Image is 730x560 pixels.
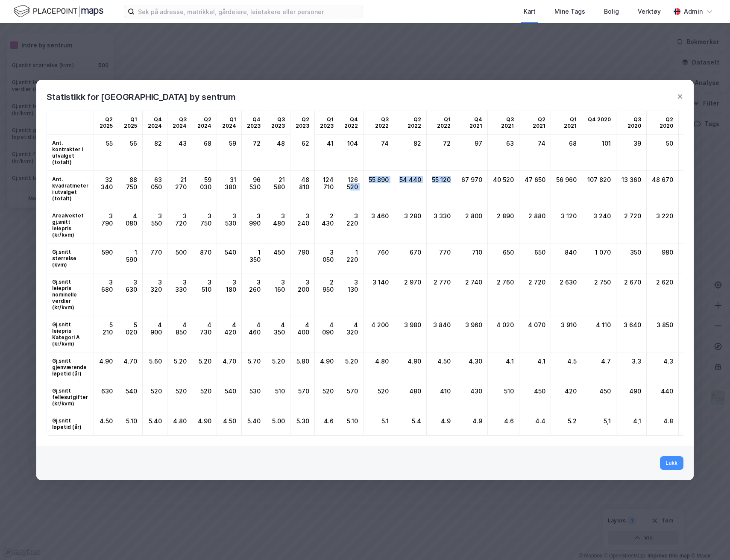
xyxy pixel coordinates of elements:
div: 1 070 [582,243,616,273]
div: 55 890 [364,171,394,207]
div: Verktøy [638,6,661,17]
div: 5.4 [394,412,427,435]
div: 1 220 [339,243,364,273]
div: 2 770 [427,273,456,316]
div: 540 [217,382,242,412]
div: 4.50 [427,352,456,382]
td: Q1 2025 [118,111,143,135]
div: 980 [647,243,679,273]
div: 82 [394,135,427,171]
div: 5.2 [679,412,709,435]
div: 4 850 [167,316,192,352]
div: 3 220 [647,207,679,243]
div: 3 850 [647,316,679,352]
div: 3 090 [679,207,709,243]
div: 4 070 [519,316,551,352]
div: 3 550 [143,207,167,243]
div: 520 [192,382,217,412]
div: Kontrollprogram for chat [687,519,730,560]
div: 510 [488,382,519,412]
div: 56 [118,135,143,171]
div: 48 [266,135,290,171]
div: 74 170 [679,171,709,207]
div: 4 200 [364,316,394,352]
td: Q3 2024 [167,111,192,135]
div: 55 [94,135,118,171]
div: 55 120 [427,171,456,207]
div: 59 030 [192,171,217,207]
div: 500 [167,243,192,273]
div: 4.70 [118,352,143,382]
div: 5.20 [339,352,364,382]
div: 68 [551,135,582,171]
div: 3 840 [427,316,456,352]
div: Mine Tags [554,6,585,17]
div: 3 320 [143,273,167,316]
img: logo.f888ab2527a4732fd821a326f86c7f29.svg [14,4,103,19]
div: 790 [290,243,315,273]
div: 5.2 [551,412,582,435]
div: 450 [266,243,290,273]
div: 21 270 [167,171,192,207]
td: Q1 2022 [427,111,456,135]
div: 3 180 [217,273,242,316]
div: 4.30 [456,352,488,382]
td: Q1 2024 [217,111,242,135]
div: 3 970 [679,316,709,352]
div: 4.6 [488,412,519,435]
div: 3 510 [192,273,217,316]
div: 4.3 [647,352,679,382]
td: Q1 2023 [315,111,339,135]
div: 3 120 [551,207,582,243]
td: Arealvektet gj.snitt leiepris (kr/kvm) [47,207,94,243]
div: 4.90 [315,352,339,382]
div: 77 [679,135,709,171]
div: 570 [290,382,315,412]
div: 2 620 [647,273,679,316]
div: 3 960 [456,316,488,352]
td: Q2 2025 [94,111,118,135]
td: Q2 2021 [519,111,551,135]
div: 5.40 [242,412,266,435]
div: 670 [394,243,427,273]
div: 97 [456,135,488,171]
div: 82 [143,135,167,171]
div: 5 020 [118,316,143,352]
div: 4.80 [167,412,192,435]
td: Q4 2022 [339,111,364,135]
div: 3 990 [242,207,266,243]
div: 3 330 [427,207,456,243]
div: 3 240 [582,207,616,243]
div: 540 [118,382,143,412]
iframe: Chat Widget [687,519,730,560]
div: 62 [290,135,315,171]
div: 101 [582,135,616,171]
div: 4 420 [217,316,242,352]
div: 530 [242,382,266,412]
div: 40 520 [488,171,519,207]
div: 760 [364,243,394,273]
div: 650 [488,243,519,273]
div: 3 640 [616,316,647,352]
div: 2 890 [488,207,519,243]
div: 5.70 [242,352,266,382]
div: 4.6 [315,412,339,435]
div: 3 460 [364,207,394,243]
div: 3 790 [94,207,118,243]
div: 2 720 [519,273,551,316]
div: 124 710 [315,171,339,207]
div: 4.70 [217,352,242,382]
div: 4.8 [647,412,679,435]
div: 450 [519,382,551,412]
div: 43 [167,135,192,171]
div: 63 050 [143,171,167,207]
td: Q2 2020 [647,111,679,135]
div: 5.20 [167,352,192,382]
td: Gj.snitt leiepris nominelle verdier (kr/kvm) [47,273,94,316]
td: Q4 2021 [456,111,488,135]
div: 870 [192,243,217,273]
div: 3 910 [551,316,582,352]
div: 3 220 [339,207,364,243]
div: 4 080 [118,207,143,243]
div: 4 320 [339,316,364,352]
